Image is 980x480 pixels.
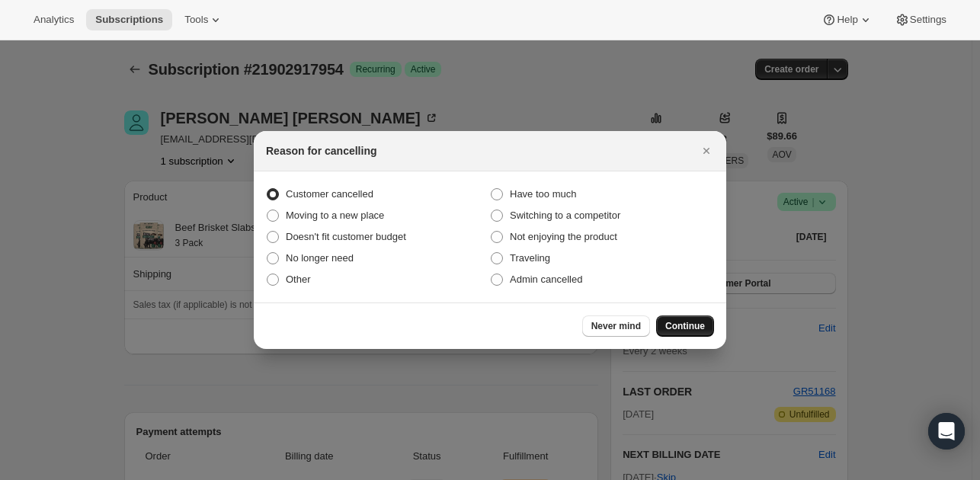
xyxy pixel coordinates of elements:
button: Settings [886,9,956,30]
span: Customer cancelled [286,188,373,200]
span: Moving to a new place [286,210,384,221]
span: Settings [910,14,946,26]
span: Never mind [591,320,641,332]
button: Subscriptions [86,9,172,30]
span: Other [286,274,311,285]
span: Help [837,14,857,26]
span: Tools [184,14,208,26]
button: Analytics [24,9,83,30]
span: Switching to a competitor [510,210,620,221]
button: Close [696,140,717,162]
span: Admin cancelled [510,274,582,285]
span: Analytics [34,14,74,26]
div: Open Intercom Messenger [928,413,965,450]
span: Have too much [510,188,576,200]
span: Not enjoying the product [510,231,617,242]
h2: Reason for cancelling [266,143,376,158]
span: Doesn't fit customer budget [286,231,406,242]
button: Continue [656,315,714,337]
button: Tools [175,9,232,30]
span: Subscriptions [95,14,163,26]
button: Never mind [582,315,650,337]
button: Help [812,9,882,30]
span: Traveling [510,252,550,264]
span: Continue [665,320,705,332]
span: No longer need [286,252,354,264]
